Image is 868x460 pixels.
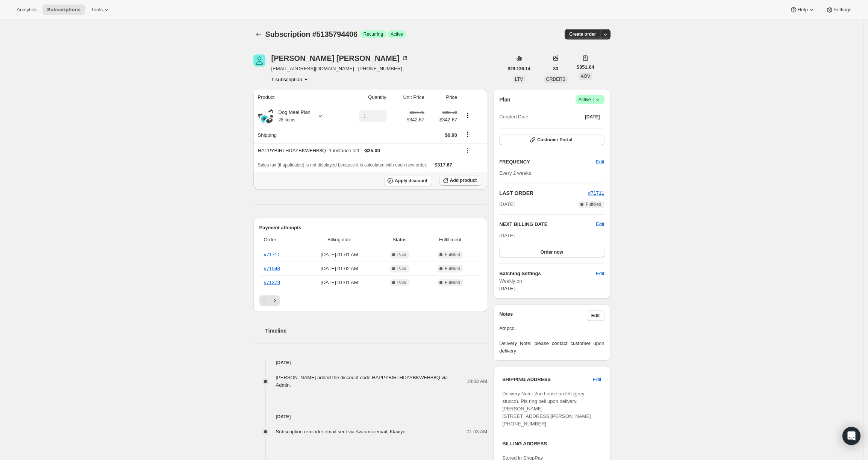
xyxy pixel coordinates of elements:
[499,135,604,145] button: Customer Portal
[553,66,558,72] span: 83
[253,359,488,366] h4: [DATE]
[264,266,280,271] a: #71548
[91,7,103,13] span: Tools
[499,270,596,277] h6: Batching Settings
[499,277,604,285] span: Weekly on
[259,224,482,232] h2: Payment attempts
[380,236,419,244] span: Status
[303,265,375,272] span: [DATE] · 01:02 AM
[12,5,41,15] button: Analytics
[462,130,474,138] button: Shipping actions
[429,116,457,124] span: $342.67
[42,5,85,15] button: Subscriptions
[445,280,460,286] span: Fulfilled
[785,5,820,15] button: Help
[499,170,531,176] span: Every 2 weeks
[592,97,594,103] span: |
[364,147,380,154] span: - $25.00
[276,429,407,434] span: Subscription reminder email sent via Awtomic email, Klaviyo.
[364,31,383,37] span: Recurring
[303,236,375,244] span: Billing date
[341,89,389,106] th: Quantity
[565,29,600,39] button: Create order
[581,74,590,79] span: AOV
[499,286,515,291] span: [DATE]
[384,175,432,186] button: Apply discount
[502,440,601,448] h3: BILLING ADDRESS
[546,77,565,82] span: ORDERS
[499,201,515,208] span: [DATE]
[445,266,460,272] span: Fulfilled
[410,110,424,115] small: $360.72
[821,5,856,15] button: Settings
[389,89,427,106] th: Unit Price
[502,376,593,383] h3: SHIPPING ADDRESS
[435,162,452,168] span: $317.67
[397,266,406,272] span: Paid
[499,221,596,228] h2: NEXT BILLING DATE
[591,313,600,319] span: Edit
[391,31,403,37] span: Active
[253,54,265,67] span: Catherine Proctor
[499,310,587,321] h3: Notes
[541,249,563,255] span: Order now
[591,156,609,168] button: Edit
[596,221,604,228] button: Edit
[503,64,535,74] button: $29,136.14
[508,66,530,72] span: $29,136.14
[47,7,80,13] span: Subscriptions
[462,111,474,120] button: Product actions
[445,252,460,258] span: Fulfilled
[86,5,115,15] button: Tools
[499,158,596,166] h2: FREQUENCY
[258,147,457,154] div: HAPPYBIRTHDAYBKWFHB8Q - 1 instance left
[467,378,487,385] span: 10:03 AM
[549,64,563,74] button: 83
[591,268,609,280] button: Edit
[445,132,457,138] span: $0.00
[271,65,409,73] span: [EMAIL_ADDRESS][DOMAIN_NAME] · [PHONE_NUMBER]
[499,325,604,355] span: Atripco. Delivery Note: please contact customer upon delivery
[499,96,510,103] h2: Plan
[842,427,860,445] div: Open Intercom Messenger
[397,252,406,258] span: Paid
[303,251,375,259] span: [DATE] · 01:01 AM
[259,232,301,248] th: Order
[585,114,600,120] span: [DATE]
[439,175,481,186] button: Add product
[265,327,488,334] h2: Timeline
[593,376,601,383] span: Edit
[580,112,604,122] button: [DATE]
[273,109,311,124] div: Dog Meal Plan
[588,374,606,386] button: Edit
[579,96,601,103] span: Active
[499,247,604,257] button: Order now
[259,295,482,306] nav: Pagination
[587,310,604,321] button: Edit
[588,189,604,197] button: #71711
[270,295,280,306] button: Next
[596,158,604,166] span: Edit
[586,201,601,207] span: Fulfilled
[797,7,807,13] span: Help
[271,76,310,83] button: Product actions
[833,7,851,13] span: Settings
[499,113,528,121] span: Created Date
[264,280,280,285] a: #71379
[499,233,515,238] span: [DATE]
[588,190,604,196] a: #71711
[450,177,477,183] span: Add product
[424,236,477,244] span: Fulfillment
[264,252,280,257] a: #71711
[577,64,594,71] span: $351.04
[442,110,457,115] small: $360.72
[499,189,588,197] h2: LAST ORDER
[467,428,487,436] span: 01:03 AM
[265,30,358,38] span: Subscription #5135794406
[253,127,341,143] th: Shipping
[258,162,427,168] span: Sales tax (if applicable) is not displayed because it is calculated with each new order.
[569,31,596,37] span: Create order
[17,7,36,13] span: Analytics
